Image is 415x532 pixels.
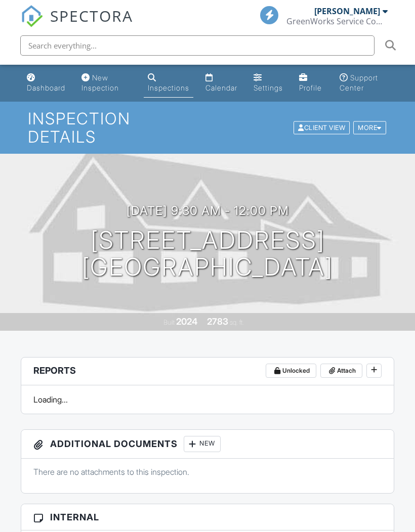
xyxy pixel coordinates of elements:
[295,69,327,98] a: Profile
[293,123,352,131] a: Client View
[205,83,237,92] div: Calendar
[250,69,287,98] a: Settings
[201,69,241,98] a: Calendar
[353,121,386,135] div: More
[21,5,43,27] img: The Best Home Inspection Software - Spectora
[77,69,136,98] a: New Inspection
[27,83,65,92] div: Dashboard
[184,436,221,452] div: New
[336,69,392,98] a: Support Center
[127,204,289,217] h3: [DATE] 9:30 am - 12:00 pm
[294,121,350,135] div: Client View
[21,430,394,459] h3: Additional Documents
[20,35,375,56] input: Search everything...
[81,73,119,92] div: New Inspection
[207,316,228,327] div: 2783
[148,83,189,92] div: Inspections
[254,83,283,92] div: Settings
[82,227,333,281] h1: [STREET_ADDRESS] [GEOGRAPHIC_DATA]
[230,319,244,326] span: sq. ft.
[144,69,193,98] a: Inspections
[50,5,133,26] span: SPECTORA
[286,16,388,26] div: GreenWorks Service Company
[176,316,197,327] div: 2024
[163,319,175,326] span: Built
[28,110,387,145] h1: Inspection Details
[299,83,322,92] div: Profile
[23,69,69,98] a: Dashboard
[314,6,380,16] div: [PERSON_NAME]
[21,14,133,35] a: SPECTORA
[21,504,394,530] h3: Internal
[33,466,382,477] p: There are no attachments to this inspection.
[340,73,378,92] div: Support Center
